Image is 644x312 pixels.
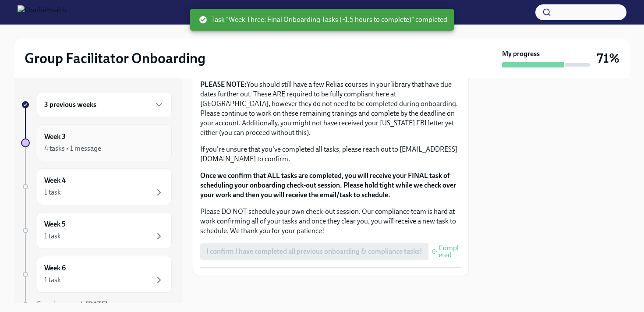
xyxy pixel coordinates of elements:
[21,124,172,161] a: Week 34 tasks • 1 message
[21,212,172,249] a: Week 51 task
[37,92,172,117] div: 3 previous weeks
[200,207,461,236] p: Please DO NOT schedule your own check-out session. Our compliance team is hard at work confirming...
[439,245,461,259] span: Completed
[597,50,619,66] h3: 71%
[85,300,108,308] strong: [DATE]
[21,256,172,293] a: Week 61 task
[44,275,61,285] div: 1 task
[44,220,66,229] h6: Week 5
[502,49,540,59] strong: My progress
[25,50,205,67] h2: Group Facilitator Onboarding
[18,5,66,19] img: CharlieHealth
[200,80,461,138] p: You should still have a few Relias courses in your library that have due dates further out. These...
[37,300,108,308] span: Experience ends
[200,80,247,89] strong: PLEASE NOTE:
[44,176,66,185] h6: Week 4
[200,145,461,164] p: If you're unsure that you've completed all tasks, please reach out to [EMAIL_ADDRESS][DOMAIN_NAME...
[44,263,66,273] h6: Week 6
[44,231,61,241] div: 1 task
[199,15,447,25] span: Task "Week Three: Final Onboarding Tasks (~1.5 hours to complete)" completed
[21,168,172,205] a: Week 41 task
[44,132,66,142] h6: Week 3
[44,100,96,110] h6: 3 previous weeks
[200,171,456,199] strong: Once we confirm that ALL tasks are completed, you will receive your FINAL task of scheduling your...
[44,188,61,197] div: 1 task
[44,144,101,153] div: 4 tasks • 1 message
